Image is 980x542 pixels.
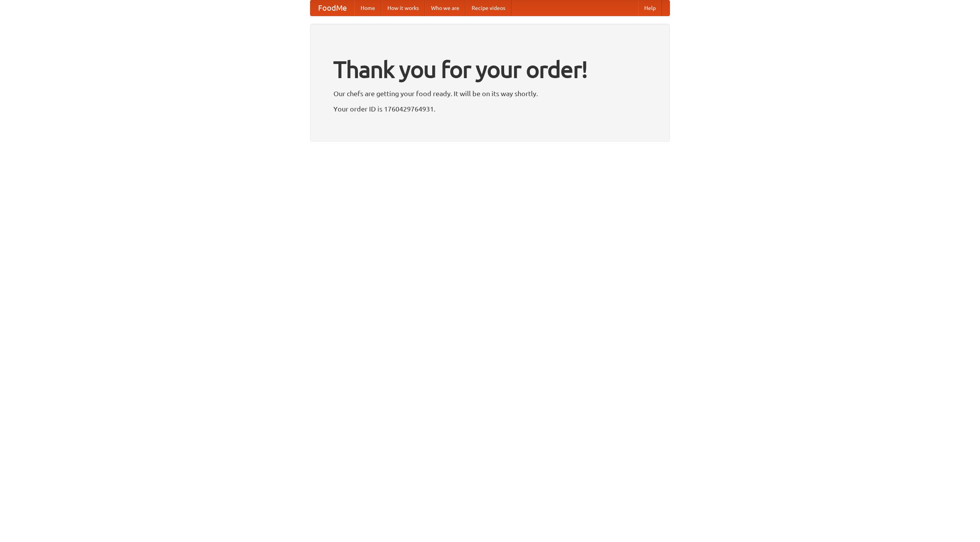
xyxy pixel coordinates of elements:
a: Recipe videos [465,0,511,16]
p: Our chefs are getting your food ready. It will be on its way shortly. [333,88,647,99]
a: Who we are [425,0,465,16]
a: Help [638,0,662,16]
a: FoodMe [310,0,354,16]
h1: Thank you for your order! [333,51,647,88]
a: Home [354,0,381,16]
p: Your order ID is 1760429764931. [333,103,647,115]
a: How it works [381,0,425,16]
